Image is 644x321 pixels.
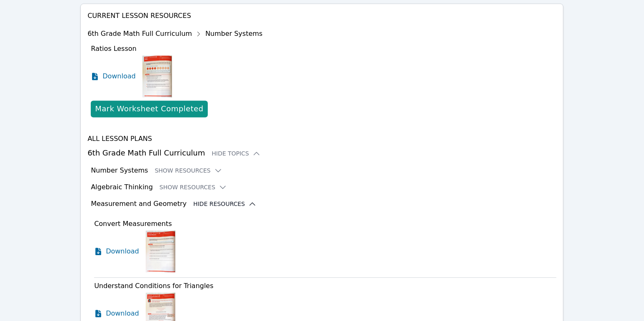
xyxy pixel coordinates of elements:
[212,150,261,158] button: Hide Topics
[91,101,207,118] button: Mark Worksheet Completed
[160,183,227,192] button: Show Resources
[193,200,257,208] button: Hide Resources
[87,28,262,41] div: 6th Grade Math Full Curriculum Number Systems
[94,220,172,228] span: Convert Measurements
[91,56,136,98] a: Download
[94,282,213,290] span: Understand Conditions for Triangles
[87,11,557,21] h4: Current Lesson Resources
[95,103,203,115] div: Mark Worksheet Completed
[94,231,139,273] a: Download
[87,148,557,159] h3: 6th Grade Math Full Curriculum
[155,167,222,175] button: Show Resources
[106,309,139,319] span: Download
[146,231,175,273] img: Convert Measurements
[91,45,137,53] span: Ratios Lesson
[106,247,139,257] span: Download
[91,166,148,176] h3: Number Systems
[91,199,187,209] h3: Measurement and Geometry
[87,134,557,144] h4: All Lesson Plans
[102,72,136,82] span: Download
[142,56,172,98] img: Ratios Lesson
[91,183,153,193] h3: Algebraic Thinking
